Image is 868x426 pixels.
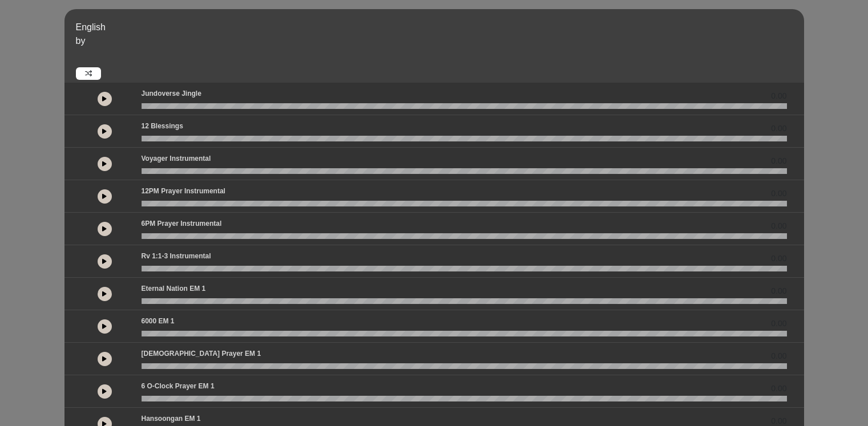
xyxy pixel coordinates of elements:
span: 0.00 [771,123,786,135]
span: 0.00 [771,318,786,330]
p: 12 Blessings [142,121,183,131]
span: 0.00 [771,155,786,167]
p: Hansoongan EM 1 [142,413,201,424]
span: 0.00 [771,383,786,395]
p: Rv 1:1-3 Instrumental [142,251,211,261]
p: English [76,21,801,34]
p: Jundoverse Jingle [142,88,201,99]
p: 6PM Prayer Instrumental [142,218,222,229]
span: 0.00 [771,253,786,265]
p: [DEMOGRAPHIC_DATA] prayer EM 1 [142,348,261,359]
span: 0.00 [771,188,786,200]
span: by [76,36,86,46]
span: 0.00 [771,285,786,297]
p: 12PM Prayer Instrumental [142,186,225,196]
span: 0.00 [771,350,786,362]
span: 0.00 [771,90,786,102]
span: 0.00 [771,220,786,232]
p: Eternal Nation EM 1 [142,283,206,294]
p: 6000 EM 1 [142,316,175,326]
p: Voyager Instrumental [142,153,211,164]
p: 6 o-clock prayer EM 1 [142,381,215,391]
